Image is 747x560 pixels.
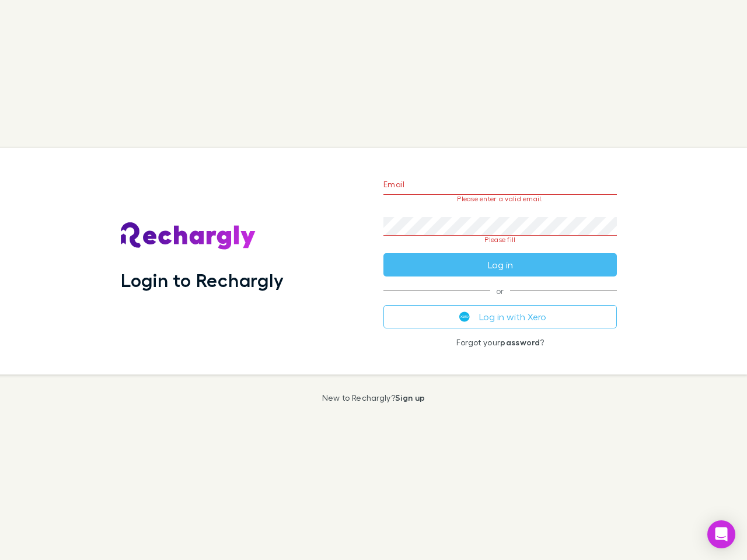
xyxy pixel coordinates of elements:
button: Log in [383,253,617,276]
a: password [500,337,540,347]
h1: Login to Rechargly [121,269,284,291]
img: Rechargly's Logo [121,222,256,250]
p: New to Rechargly? [322,393,425,402]
a: Sign up [395,393,425,402]
div: Open Intercom Messenger [707,520,735,548]
p: Please enter a valid email. [383,195,617,203]
p: Forgot your ? [383,338,617,347]
img: Xero's logo [459,311,470,322]
p: Please fill [383,236,617,244]
button: Log in with Xero [383,305,617,328]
